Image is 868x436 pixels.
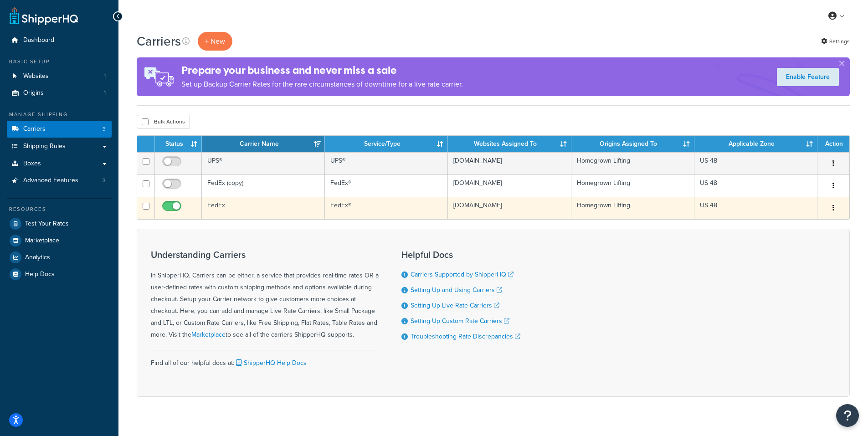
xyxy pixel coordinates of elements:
[7,172,112,189] li: Advanced Features
[23,177,78,185] span: Advanced Features
[7,172,112,189] a: Advanced Features 3
[411,316,509,326] a: Setting Up Custom Rate Carriers
[137,32,181,50] h1: Carriers
[325,197,448,219] td: FedEx®
[571,197,694,219] td: Homegrown Lifting
[836,404,859,427] button: Open Resource Center
[10,7,78,25] a: ShipperHQ Home
[694,197,817,219] td: US 48
[7,68,112,85] li: Websites
[25,237,59,245] span: Marketplace
[151,250,379,260] h3: Understanding Carriers
[7,121,112,138] li: Carriers
[23,36,54,44] span: Dashboard
[7,232,112,249] a: Marketplace
[7,121,112,138] a: Carriers 3
[103,177,106,185] span: 3
[571,174,694,197] td: Homegrown Lifting
[325,174,448,197] td: FedEx®
[7,266,112,282] a: Help Docs
[448,197,571,219] td: [DOMAIN_NAME]
[571,152,694,174] td: Homegrown Lifting
[448,152,571,174] td: [DOMAIN_NAME]
[198,32,232,51] button: + New
[325,136,448,152] th: Service/Type: activate to sort column ascending
[25,220,69,228] span: Test Your Rates
[25,254,50,262] span: Analytics
[7,32,112,49] a: Dashboard
[411,332,520,341] a: Troubleshooting Rate Discrepancies
[401,250,520,260] h3: Helpful Docs
[777,68,839,86] a: Enable Feature
[411,301,499,310] a: Setting Up Live Rate Carriers
[25,271,55,278] span: Help Docs
[7,155,112,172] a: Boxes
[7,68,112,85] a: Websites 1
[23,143,66,150] span: Shipping Rules
[448,174,571,197] td: [DOMAIN_NAME]
[448,136,571,152] th: Websites Assigned To: activate to sort column ascending
[694,174,817,197] td: US 48
[7,138,112,155] a: Shipping Rules
[151,250,379,341] div: In ShipperHQ, Carriers can be either, a service that provides real-time rates OR a user-defined r...
[7,58,112,66] div: Basic Setup
[23,72,49,80] span: Websites
[23,160,41,168] span: Boxes
[7,205,112,213] div: Resources
[137,115,190,128] button: Bulk Actions
[181,63,463,78] h4: Prepare your business and never miss a sale
[202,152,325,174] td: UPS®
[411,270,514,279] a: Carriers Supported by ShipperHQ
[23,125,46,133] span: Carriers
[694,152,817,174] td: US 48
[155,136,202,152] th: Status: activate to sort column ascending
[7,85,112,102] a: Origins 1
[202,136,325,152] th: Carrier Name: activate to sort column ascending
[191,330,226,339] a: Marketplace
[234,358,307,368] a: ShipperHQ Help Docs
[7,85,112,102] li: Origins
[104,89,106,97] span: 1
[103,125,106,133] span: 3
[104,72,106,80] span: 1
[137,57,181,96] img: ad-rules-rateshop-fe6ec290ccb7230408bd80ed9643f0289d75e0ffd9eb532fc0e269fcd187b520.png
[181,78,463,91] p: Set up Backup Carrier Rates for the rare circumstances of downtime for a live rate carrier.
[151,350,379,369] div: Find all of our helpful docs at:
[202,197,325,219] td: FedEx
[202,174,325,197] td: FedEx (copy)
[411,285,502,295] a: Setting Up and Using Carriers
[23,89,44,97] span: Origins
[817,136,849,152] th: Action
[325,152,448,174] td: UPS®
[694,136,817,152] th: Applicable Zone: activate to sort column ascending
[7,111,112,118] div: Manage Shipping
[7,215,112,232] a: Test Your Rates
[821,35,850,48] a: Settings
[571,136,694,152] th: Origins Assigned To: activate to sort column ascending
[7,249,112,266] a: Analytics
